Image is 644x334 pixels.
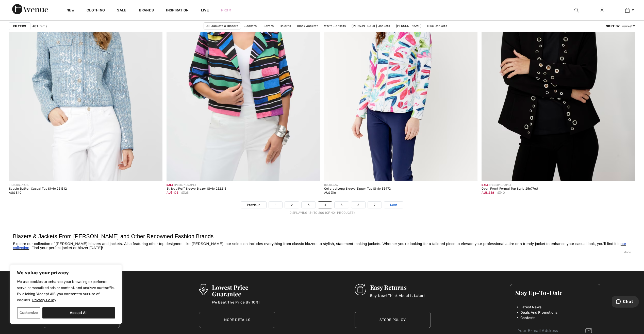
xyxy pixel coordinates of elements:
[260,23,276,29] a: Blazers
[117,8,126,13] a: Sale
[67,8,74,13] a: New
[482,184,488,187] span: Sale
[612,296,639,309] iframe: Opens a widget where you can chat to one of our agents
[139,8,154,13] a: Brands
[13,24,26,28] strong: Filters
[167,184,173,187] span: Sale
[596,7,608,13] a: Sign In
[9,210,635,215] div: Displaying 151 to 200 (of 401 products)
[242,23,259,29] a: Jackets
[351,202,365,208] a: 6
[199,312,275,328] a: More Details
[212,300,275,310] p: We Beat The Price By 10%!
[13,242,626,250] a: our collection
[368,202,382,208] a: 7
[606,24,635,28] div: : Newest
[13,233,213,239] span: Blazers & Jackets From [PERSON_NAME] and Other Renowned Fashion Brands
[520,305,541,310] span: Latest News
[520,310,557,315] span: Deals And Promotions
[324,183,391,187] div: DOLCEZZA
[574,7,579,13] img: search the website
[32,24,47,28] span: 401 items
[370,284,425,291] h3: Easy Returns
[241,202,266,208] a: Previous
[269,202,282,208] a: 1
[167,191,178,194] span: AU$ 195
[482,187,538,191] div: Open Front Formal Top Style 256776U
[17,270,115,276] p: We value your privacy
[9,183,67,187] div: [PERSON_NAME]
[335,202,349,208] a: 5
[632,8,634,12] span: 2
[384,202,403,208] a: Next
[12,4,48,14] img: 1ère Avenue
[166,8,189,13] span: Inspiration
[199,284,208,295] img: Lowest Price Guarantee
[201,8,209,13] a: Live
[324,187,391,191] div: Collared Long Sleeve Zipper Top Style 35472
[204,22,241,29] a: All Jackets & Blazers
[32,298,57,302] a: Privacy Policy
[285,202,299,208] a: 2
[515,289,595,296] h3: Stay Up-To-Date
[87,8,105,13] a: Clothing
[167,183,226,187] div: [PERSON_NAME]
[482,191,494,194] span: AU$ 238
[294,23,321,29] a: Black Jackets
[606,24,620,28] strong: Sort By
[9,187,67,191] div: Sequin Button Casual Top Style 251512
[13,250,631,254] div: More
[167,187,226,191] div: Striped Puff Sleeve Blazer Style 252215
[17,279,115,303] p: We use cookies to enhance your browsing experience, serve personalized ads or content, and analyz...
[17,307,40,318] button: Customize
[600,7,604,13] img: My Info
[9,201,635,215] nav: Page navigation
[181,190,189,195] span: $325
[9,191,22,194] span: AU$ 340
[355,312,431,328] a: Store Policy
[318,202,332,208] a: 4
[390,203,397,207] span: Next
[212,284,275,297] h3: Lowest Price Guarantee
[13,242,626,250] span: Explore our collection of [PERSON_NAME] blazers and jackets. Also featuring other top designers, ...
[302,202,316,208] a: 3
[322,23,348,29] a: White Jackets
[221,8,231,13] a: Prom
[497,190,505,195] span: $340
[349,23,392,29] a: [PERSON_NAME] Jackets
[482,183,538,187] div: [PERSON_NAME]
[247,203,260,207] span: Previous
[625,7,630,13] img: My Bag
[355,284,366,295] img: Easy Returns
[425,23,450,29] a: Blue Jackets
[10,264,122,324] div: We value your privacy
[277,23,294,29] a: Boleros
[520,315,535,321] span: Contests
[615,7,640,13] a: 2
[324,191,336,194] span: AU$ 316
[42,307,115,318] button: Accept All
[393,23,424,29] a: [PERSON_NAME]
[370,293,425,303] p: Buy Now! Think About It Later!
